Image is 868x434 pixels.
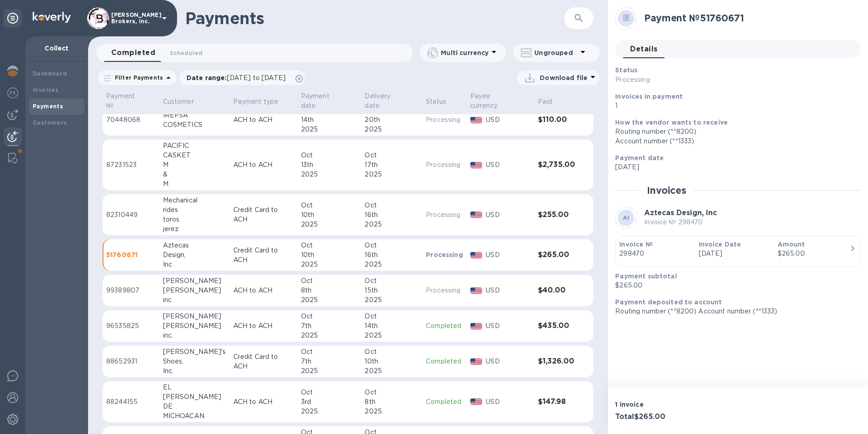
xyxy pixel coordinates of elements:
p: 82310449 [106,210,156,220]
p: Routing number (**8200) Account number (**1333) [615,307,853,316]
b: Dashboard [33,70,67,77]
h3: $1,326.00 [538,357,575,366]
div: Oct [365,347,419,357]
b: Status [615,66,637,74]
p: ACH to ACH [233,286,294,295]
div: PACIFIC [163,141,226,151]
img: Logo [33,12,71,23]
div: 3rd [301,397,358,407]
div: 14th [301,115,358,125]
p: USD [486,210,531,220]
p: Payee currency [470,91,519,111]
div: Mechanical [163,196,226,205]
div: 2025 [301,220,358,229]
span: Payment type [233,97,291,106]
div: Oct [301,151,358,160]
div: 16th [365,250,419,260]
p: 87231523 [106,160,156,170]
div: 2025 [365,220,419,229]
p: USD [486,160,531,170]
h3: $110.00 [538,116,575,124]
b: AI [623,214,629,221]
p: Payment type [233,97,279,106]
div: Oct [365,276,419,286]
b: Payments [33,103,63,110]
div: M [163,160,226,170]
button: Invoice №298470Invoice Date[DATE]Amount$265.00 [615,236,861,267]
div: Oct [365,201,419,210]
p: Paid [538,97,552,106]
b: Customers [33,119,67,126]
div: EL [163,383,226,392]
p: 99389807 [106,286,156,295]
span: Details [630,43,657,56]
p: Date range : [187,73,290,82]
b: Amount [778,241,805,248]
img: USD [470,358,483,365]
div: [PERSON_NAME] [163,312,226,321]
span: Paid [538,97,564,106]
h2: Invoices [647,185,686,196]
p: [DATE] [699,249,770,258]
p: Payment date [301,91,346,111]
p: ACH to ACH [233,321,294,331]
div: Account number (**1333) [615,136,853,146]
img: USD [470,323,483,329]
div: COSMETICS [163,120,226,130]
p: Credit Card to ACH [233,205,294,224]
p: Download file [540,73,587,82]
h3: Total $265.00 [615,413,734,421]
div: Routing number (**8200) [615,127,853,136]
div: 2025 [365,170,419,179]
div: Unpin categories [4,9,22,27]
div: MICHOACAN [163,411,226,421]
div: [PERSON_NAME] [163,276,226,286]
b: How the vendor wants to receive [615,119,728,126]
div: 2025 [301,170,358,179]
img: USD [470,117,483,123]
p: Ungrouped [534,48,577,57]
div: 2025 [365,125,419,134]
p: Completed [426,321,463,331]
div: rides [163,205,226,215]
div: toros [163,215,226,224]
h3: $40.00 [538,286,575,295]
p: Invoice № 298470 [644,217,717,227]
div: 15th [365,286,419,295]
p: 51760671 [106,250,156,259]
p: 70448068 [106,115,156,125]
h3: $147.98 [538,398,575,406]
div: Aztecas [163,241,226,250]
h3: $265.00 [538,251,575,259]
div: M [163,179,226,189]
div: 2025 [301,125,358,134]
div: inc. [163,331,226,340]
p: Processing [426,286,463,295]
p: 96535825 [106,321,156,331]
p: Payment № [106,91,144,111]
div: & [163,170,226,179]
div: 2025 [365,260,419,269]
div: [PERSON_NAME] [163,321,226,331]
p: Delivery date [365,91,407,111]
div: Oct [301,241,358,250]
div: IREPSA [163,111,226,120]
div: 2025 [301,407,358,416]
div: 10th [301,210,358,220]
span: Delivery date [365,91,419,111]
div: 16th [365,210,419,220]
p: USD [486,397,531,407]
div: $265.00 [778,249,849,258]
p: ACH to ACH [233,397,294,407]
img: USD [470,162,483,168]
p: Processing [615,75,774,85]
p: 88652931 [106,357,156,366]
div: Inc [163,260,226,269]
span: Payee currency [470,91,531,111]
p: USD [486,286,531,295]
p: 298470 [619,249,691,258]
b: Invoices in payment [615,93,683,100]
h2: Payment № 51760671 [644,12,853,24]
img: USD [470,288,483,294]
div: Oct [301,276,358,286]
